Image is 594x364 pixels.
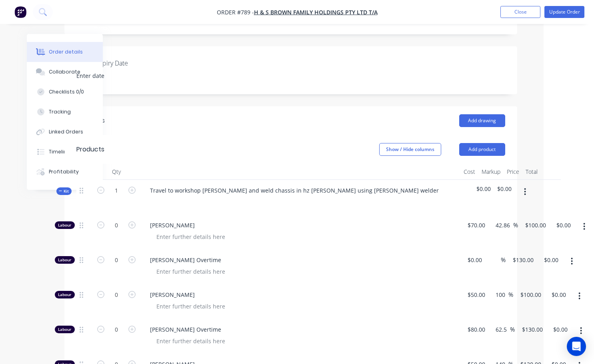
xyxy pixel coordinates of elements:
[55,256,75,264] div: Labour
[150,290,457,299] span: [PERSON_NAME]
[501,255,506,265] span: %
[497,185,512,193] span: $0.00
[508,290,513,299] span: %
[49,48,83,56] div: Order details
[71,70,170,82] input: Enter date
[49,168,79,175] div: Profitability
[27,82,103,102] button: Checklists 0/0
[49,148,70,155] div: Timeline
[56,187,72,195] button: Kit
[55,221,75,229] div: Labour
[513,221,518,230] span: %
[150,325,457,334] span: [PERSON_NAME] Overtime
[55,291,75,298] div: Labour
[379,143,441,156] button: Show / Hide columns
[500,6,540,18] button: Close
[460,164,478,180] div: Cost
[567,337,586,356] div: Open Intercom Messenger
[27,42,103,62] button: Order details
[27,142,103,162] button: Timeline
[510,325,515,334] span: %
[459,143,505,156] button: Add product
[144,185,445,196] div: Travel to workshop [PERSON_NAME] and weld chassis in hz [PERSON_NAME] using [PERSON_NAME] welder
[150,256,457,264] span: [PERSON_NAME] Overtime
[55,326,75,333] div: Labour
[522,164,541,180] div: Total
[254,8,378,16] a: H & S Brown Family Holdings Pty Ltd T/A
[14,6,26,18] img: Factory
[49,68,80,76] div: Collaborate
[544,6,584,18] button: Update Order
[76,58,176,68] label: Quote Expiry Date
[49,108,71,115] div: Tracking
[27,62,103,82] button: Collaborate
[150,221,457,229] span: [PERSON_NAME]
[59,188,69,194] span: Kit
[478,164,504,180] div: Markup
[27,122,103,142] button: Linked Orders
[49,88,84,95] div: Checklists 0/0
[27,102,103,122] button: Tracking
[76,145,104,154] div: Products
[459,114,505,127] button: Add drawing
[27,162,103,182] button: Profitability
[92,164,140,180] div: Qty
[49,128,83,135] div: Linked Orders
[476,185,491,193] span: $0.00
[504,164,522,180] div: Price
[217,8,254,16] span: Order #789 -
